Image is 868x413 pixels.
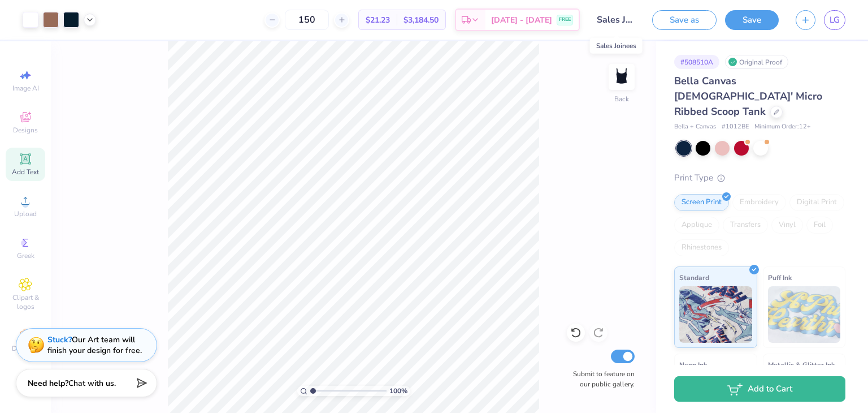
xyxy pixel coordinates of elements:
span: Add Text [12,167,39,177]
input: Untitled Design [588,8,644,31]
span: Chat with us. [68,378,116,389]
span: 100 % [389,386,407,396]
input: – – [285,10,329,30]
span: $21.23 [366,14,390,26]
span: Metallic & Glitter Ink [768,359,835,371]
span: # 1012BE [722,122,749,132]
div: Applique [674,217,719,234]
span: Greek [17,251,34,260]
div: Print Type [674,171,845,184]
span: Upload [14,209,37,218]
div: Back [614,94,629,104]
span: $3,184.50 [403,14,439,26]
img: Puff Ink [768,286,841,343]
strong: Need help? [28,378,68,389]
span: Standard [679,272,709,283]
div: Our Art team will finish your design for free. [47,334,142,356]
span: Puff Ink [768,272,792,283]
div: Foil [806,217,833,234]
div: Vinyl [771,217,803,234]
img: Back [610,66,633,88]
label: Submit to feature on our public gallery. [567,369,635,389]
span: Image AI [12,84,39,93]
span: LG [830,14,840,27]
span: FREE [559,16,571,24]
span: Designs [13,126,38,135]
span: Bella Canvas [DEMOGRAPHIC_DATA]' Micro Ribbed Scoop Tank [674,74,822,118]
div: Digital Print [789,194,844,211]
div: Original Proof [725,55,788,69]
div: Transfers [723,217,768,234]
div: Rhinestones [674,239,729,256]
span: Neon Ink [679,359,707,371]
span: Minimum Order: 12 + [754,122,811,132]
button: Add to Cart [674,376,845,402]
strong: Stuck? [47,334,72,345]
div: Sales Joinees [590,38,643,54]
div: Embroidery [732,194,786,211]
span: Clipart & logos [6,293,45,311]
a: LG [824,10,845,30]
span: [DATE] - [DATE] [491,14,552,26]
span: Bella + Canvas [674,122,716,132]
div: Screen Print [674,194,729,211]
img: Standard [679,286,752,343]
span: Decorate [12,344,39,353]
button: Save [725,10,779,30]
button: Save as [652,10,717,30]
div: # 508510A [674,55,719,69]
